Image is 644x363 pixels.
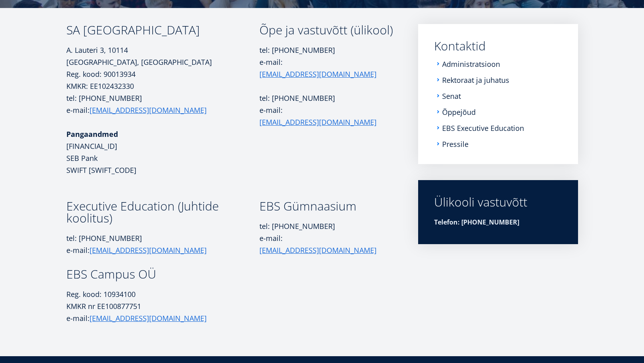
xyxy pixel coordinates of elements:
[66,312,259,324] p: e-mail:
[434,196,562,208] div: Ülikooli vastuvõtt
[66,24,259,36] h3: SA [GEOGRAPHIC_DATA]
[442,108,476,116] a: Õppejõud
[66,129,118,139] strong: Pangaandmed
[90,312,207,324] a: [EMAIL_ADDRESS][DOMAIN_NAME]
[259,92,395,104] p: tel: [PHONE_NUMBER]
[90,244,207,256] a: [EMAIL_ADDRESS][DOMAIN_NAME]
[442,124,524,132] a: EBS Executive Education
[442,92,461,100] a: Senat
[259,104,395,128] p: e-mail:
[259,24,395,36] h3: Õpe ja vastuvõtt (ülikool)
[66,300,259,312] p: KMKR nr EE100877751
[259,220,395,256] p: tel: [PHONE_NUMBER] e-mail:
[259,116,377,128] a: [EMAIL_ADDRESS][DOMAIN_NAME]
[66,200,259,224] h3: Executive Education (Juhtide koolitus)
[434,40,562,52] a: Kontaktid
[66,80,259,92] p: KMKR: EE102432330
[259,200,395,212] h3: EBS Gümnaasium
[90,104,207,116] a: [EMAIL_ADDRESS][DOMAIN_NAME]
[259,44,395,80] p: tel: [PHONE_NUMBER] e-mail:
[66,128,259,176] p: [FINANCIAL_ID] SEB Pank SWIFT [SWIFT_CODE]
[66,92,259,116] p: tel: [PHONE_NUMBER] e-mail:
[259,244,377,256] a: [EMAIL_ADDRESS][DOMAIN_NAME]
[259,68,377,80] a: [EMAIL_ADDRESS][DOMAIN_NAME]
[442,76,509,84] a: Rektoraat ja juhatus
[66,288,259,300] p: Reg. kood: 10934100
[66,268,259,280] h3: EBS Campus OÜ
[66,44,259,80] p: A. Lauteri 3, 10114 [GEOGRAPHIC_DATA], [GEOGRAPHIC_DATA] Reg. kood: 90013934
[434,218,519,227] strong: Telefon: [PHONE_NUMBER]
[66,232,259,256] p: tel: [PHONE_NUMBER] e-mail:
[442,60,500,68] a: Administratsioon
[442,140,469,148] a: Pressile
